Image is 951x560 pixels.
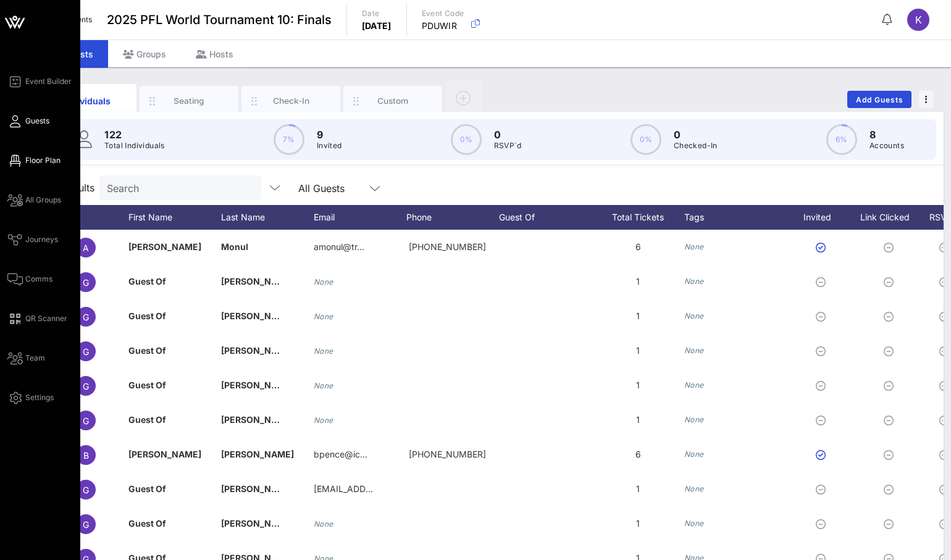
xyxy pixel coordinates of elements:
[83,450,89,461] span: B
[83,312,89,322] span: G
[684,484,704,493] i: None
[298,183,345,194] div: All Guests
[869,140,904,152] p: Accounts
[907,9,929,31] div: K
[592,230,684,264] div: 6
[221,414,375,425] span: [PERSON_NAME] - [PERSON_NAME]
[128,311,166,321] span: Guest Of
[221,449,294,459] span: [PERSON_NAME]
[422,7,464,20] p: Event Code
[104,127,165,142] p: 122
[314,437,367,472] p: bpence@ic…
[684,346,704,355] i: None
[221,518,375,529] span: [PERSON_NAME] - [PERSON_NAME]
[684,415,704,424] i: None
[25,194,61,206] span: All Groups
[83,277,89,288] span: G
[128,483,166,494] span: Guest Of
[25,313,67,324] span: QR Scanner
[494,127,522,142] p: 0
[314,346,333,356] i: None
[592,472,684,506] div: 1
[592,299,684,333] div: 1
[221,205,314,230] div: Last Name
[128,276,166,286] span: Guest Of
[7,232,58,247] a: Journeys
[362,7,392,20] p: Date
[221,241,248,252] span: Monul
[83,485,89,495] span: G
[7,311,67,326] a: QR Scanner
[221,345,375,356] span: [PERSON_NAME] - [PERSON_NAME]
[128,414,166,425] span: Guest Of
[25,76,72,87] span: Event Builder
[314,381,333,390] i: None
[592,368,684,403] div: 1
[314,230,364,264] p: amonul@tr…
[128,380,166,390] span: Guest Of
[128,241,201,252] span: [PERSON_NAME]
[221,380,375,390] span: [PERSON_NAME] - [PERSON_NAME]
[264,95,319,107] div: Check-In
[291,175,390,200] div: All Guests
[592,264,684,299] div: 1
[181,40,248,68] div: Hosts
[7,390,54,405] a: Settings
[7,153,61,168] a: Floor Plan
[317,140,342,152] p: Invited
[789,205,857,230] div: Invited
[7,74,72,89] a: Event Builder
[317,127,342,142] p: 9
[314,312,333,321] i: None
[499,205,592,230] div: Guest Of
[869,127,904,142] p: 8
[592,437,684,472] div: 6
[221,276,375,286] span: [PERSON_NAME] - [PERSON_NAME]
[684,277,704,286] i: None
[7,193,61,207] a: All Groups
[494,140,522,152] p: RSVP`d
[406,205,499,230] div: Phone
[362,20,392,32] p: [DATE]
[128,449,201,459] span: [PERSON_NAME]
[25,234,58,245] span: Journeys
[107,10,332,29] span: 2025 PFL World Tournament 10: Finals
[314,519,333,529] i: None
[366,95,421,107] div: Custom
[915,14,922,26] span: K
[7,114,49,128] a: Guests
[108,40,181,68] div: Groups
[592,205,684,230] div: Total Tickets
[314,205,406,230] div: Email
[592,333,684,368] div: 1
[25,155,61,166] span: Floor Plan
[7,272,52,286] a: Comms
[592,506,684,541] div: 1
[684,380,704,390] i: None
[60,94,115,107] div: Individuals
[83,243,89,253] span: A
[855,95,904,104] span: Add Guests
[674,127,718,142] p: 0
[221,483,375,494] span: [PERSON_NAME] - [PERSON_NAME]
[422,20,464,32] p: PDUWIR
[684,205,789,230] div: Tags
[128,345,166,356] span: Guest Of
[314,277,333,286] i: None
[674,140,718,152] p: Checked-In
[83,346,89,357] span: G
[7,351,45,366] a: Team
[25,353,45,364] span: Team
[25,274,52,285] span: Comms
[684,311,704,320] i: None
[25,392,54,403] span: Settings
[684,519,704,528] i: None
[592,403,684,437] div: 1
[128,205,221,230] div: First Name
[162,95,217,107] div: Seating
[857,205,925,230] div: Link Clicked
[409,241,486,252] span: +19193602318
[104,140,165,152] p: Total Individuals
[221,311,375,321] span: [PERSON_NAME] - [PERSON_NAME]
[409,449,486,459] span: +19792558320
